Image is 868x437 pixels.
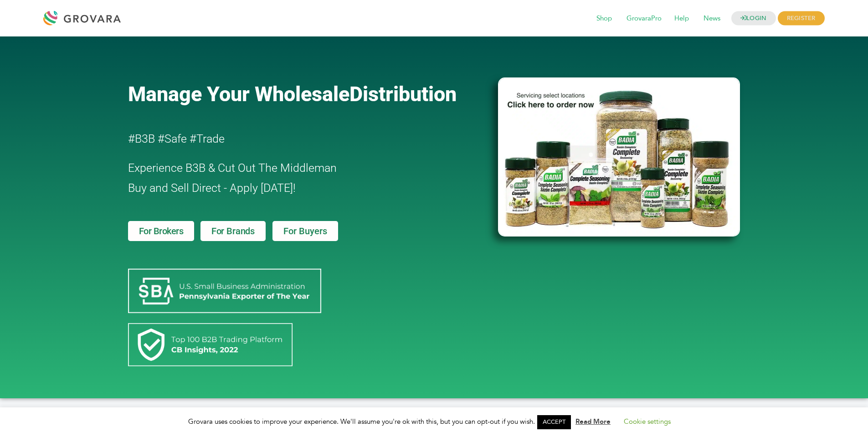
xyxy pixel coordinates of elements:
[668,14,695,24] a: Help
[200,221,266,241] a: For Brands
[537,415,571,429] a: ACCEPT
[128,221,195,241] a: For Brokers
[211,226,255,236] span: For Brands
[590,14,618,24] a: Shop
[283,226,327,236] span: For Buyers
[697,14,727,24] a: News
[620,10,668,27] span: GrovaraPro
[139,226,184,236] span: For Brokers
[128,129,446,149] h2: #B3B #Safe #Trade
[620,14,668,24] a: GrovaraPro
[697,10,727,27] span: News
[590,10,618,27] span: Shop
[731,11,776,26] a: LOGIN
[668,10,695,27] span: Help
[575,417,611,426] a: Read More
[128,82,483,106] a: Manage Your WholesaleDistribution
[128,82,349,106] span: Manage Your Wholesale
[188,417,680,426] span: Grovara uses cookies to improve your experience. We'll assume you're ok with this, but you can op...
[272,221,338,241] a: For Buyers
[778,11,825,26] span: REGISTER
[624,417,671,426] a: Cookie settings
[349,82,457,106] span: Distribution
[128,181,296,195] span: Buy and Sell Direct - Apply [DATE]!
[128,161,337,175] span: Experience B3B & Cut Out The Middleman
